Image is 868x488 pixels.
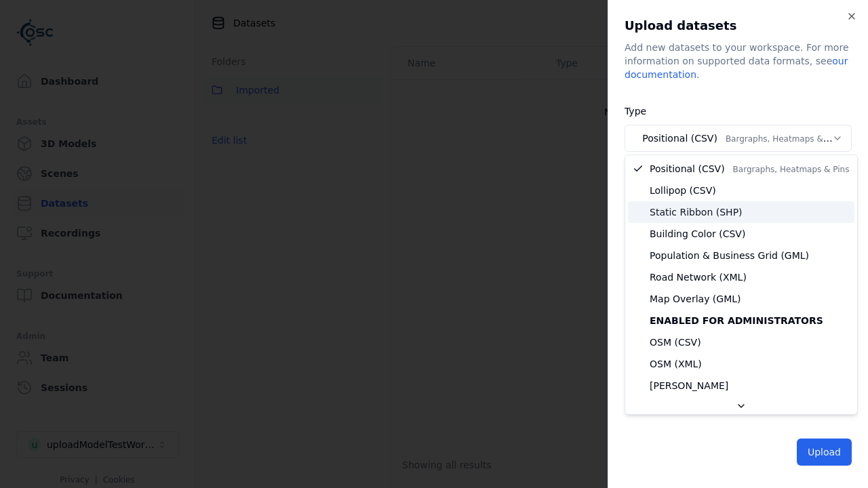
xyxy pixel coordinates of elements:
[733,165,850,174] span: Bargraphs, Heatmaps & Pins
[650,270,747,284] span: Road Network (XML)
[650,162,849,176] span: Positional (CSV)
[650,357,702,371] span: OSM (XML)
[650,184,716,197] span: Lollipop (CSV)
[650,292,741,306] span: Map Overlay (GML)
[650,379,728,392] span: [PERSON_NAME]
[650,227,745,241] span: Building Color (CSV)
[650,205,743,219] span: Static Ribbon (SHP)
[650,335,701,349] span: OSM (CSV)
[650,249,809,262] span: Population & Business Grid (GML)
[628,310,854,331] div: Enabled for administrators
